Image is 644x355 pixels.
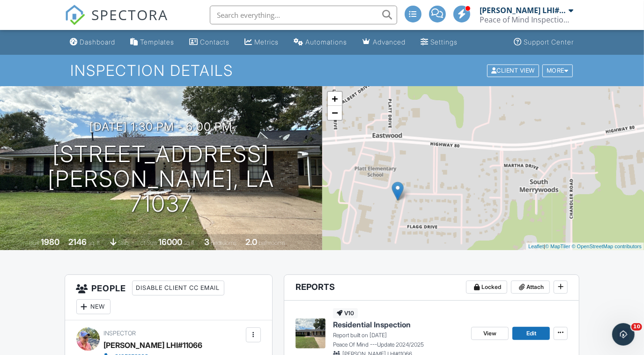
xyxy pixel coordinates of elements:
[104,330,136,337] span: Inspector
[359,34,410,51] a: Advanced
[417,34,462,51] a: Settings
[245,237,257,247] div: 2.0
[241,34,283,51] a: Metrics
[80,38,116,46] div: Dashboard
[141,38,175,46] div: Templates
[526,243,644,251] div: |
[65,275,272,320] h3: People
[290,34,351,51] a: Automations (Advanced)
[259,239,285,246] span: bathrooms
[255,38,279,46] div: Metrics
[41,237,59,247] div: 1980
[631,323,642,331] span: 10
[211,239,237,246] span: bedrooms
[15,142,307,216] h1: [STREET_ADDRESS] [PERSON_NAME], LA 71037
[542,64,573,77] div: More
[127,34,178,51] a: Templates
[200,38,230,46] div: Contacts
[186,34,234,51] a: Contacts
[92,5,169,24] span: SPECTORA
[306,38,348,46] div: Automations
[70,62,573,79] h1: Inspection Details
[104,338,203,352] div: [PERSON_NAME] LHI#11066
[612,323,635,346] iframe: Intercom live chat
[76,299,111,314] div: New
[511,34,578,51] a: Support Center
[65,5,85,25] img: The Best Home Inspection Software - Spectora
[137,239,157,246] span: Lot Size
[528,244,544,249] a: Leaflet
[572,244,642,249] a: © OpenStreetMap contributors
[486,67,541,74] a: Client View
[184,239,195,246] span: sq.ft.
[67,34,119,51] a: Dashboard
[328,92,342,106] a: Zoom in
[29,239,39,246] span: Built
[545,244,570,249] a: © MapTiler
[89,120,232,133] h3: [DATE] 1:30 pm - 6:00 pm
[373,38,406,46] div: Advanced
[431,38,458,46] div: Settings
[118,239,128,246] span: slab
[132,281,224,296] div: Disable Client CC Email
[480,15,574,24] div: Peace of Mind Inspection Service, LLC
[524,38,574,46] div: Support Center
[204,237,209,247] div: 3
[158,237,182,247] div: 16000
[328,106,342,120] a: Zoom out
[210,6,397,24] input: Search everything...
[487,64,539,77] div: Client View
[65,13,169,32] a: SPECTORA
[68,237,87,247] div: 2146
[88,239,101,246] span: sq. ft.
[480,6,567,15] div: [PERSON_NAME] LHI#11066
